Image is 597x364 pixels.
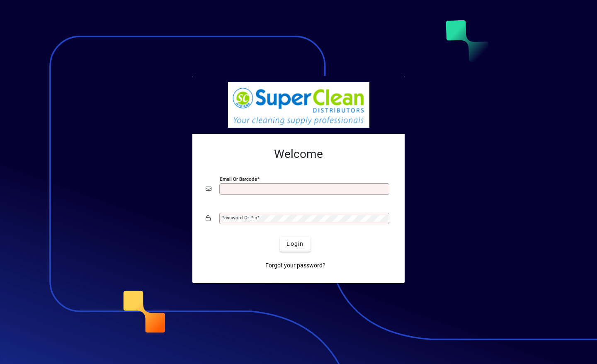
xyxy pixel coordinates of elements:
span: Forgot your password? [265,261,325,270]
mat-label: Email or Barcode [220,176,257,182]
span: Login [286,240,303,248]
button: Login [280,237,310,252]
a: Forgot your password? [262,258,329,273]
h2: Welcome [206,147,391,161]
mat-label: Password or Pin [221,215,257,221]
